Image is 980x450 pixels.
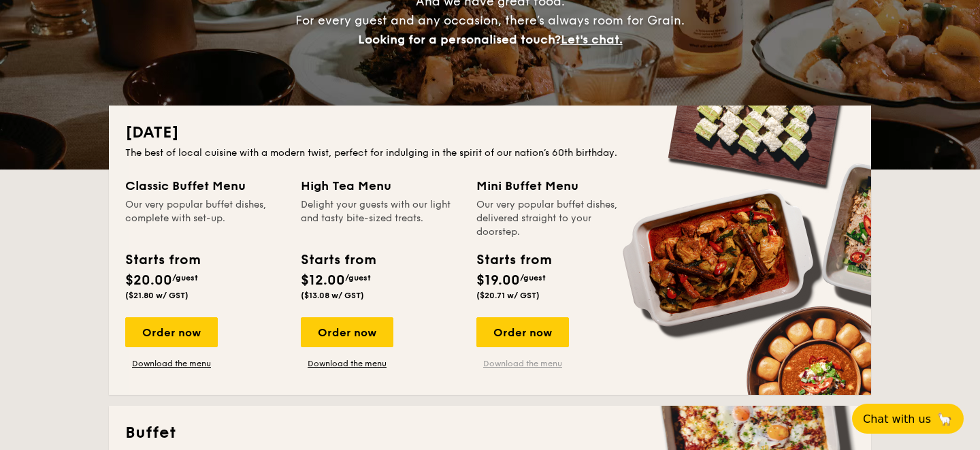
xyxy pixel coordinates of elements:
[476,176,636,195] div: Mini Buffet Menu
[476,272,520,289] span: $19.00
[301,250,375,270] div: Starts from
[561,32,623,47] span: Let's chat.
[125,122,855,144] h2: [DATE]
[125,272,172,289] span: $20.00
[476,198,636,239] div: Our very popular buffet dishes, delivered straight to your doorstep.
[863,413,931,425] span: Chat with us
[936,411,953,427] span: 🦙
[476,317,569,347] div: Order now
[476,358,569,369] a: Download the menu
[301,291,364,300] span: ($13.08 w/ GST)
[125,198,284,239] div: Our very popular buffet dishes, complete with set-up.
[301,198,460,239] div: Delight your guests with our light and tasty bite-sized treats.
[125,291,189,300] span: ($21.80 w/ GST)
[125,358,218,369] a: Download the menu
[476,291,540,300] span: ($20.71 w/ GST)
[125,176,284,195] div: Classic Buffet Menu
[358,32,561,47] span: Looking for a personalised touch?
[125,317,218,347] div: Order now
[125,146,855,160] div: The best of local cuisine with a modern twist, perfect for indulging in the spirit of our nation’...
[125,422,855,444] h2: Buffet
[301,272,345,289] span: $12.00
[125,250,199,270] div: Starts from
[852,404,964,434] button: Chat with us🦙
[345,273,371,283] span: /guest
[520,273,546,283] span: /guest
[476,250,551,270] div: Starts from
[301,358,393,369] a: Download the menu
[301,317,393,347] div: Order now
[301,176,460,195] div: High Tea Menu
[172,273,198,283] span: /guest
